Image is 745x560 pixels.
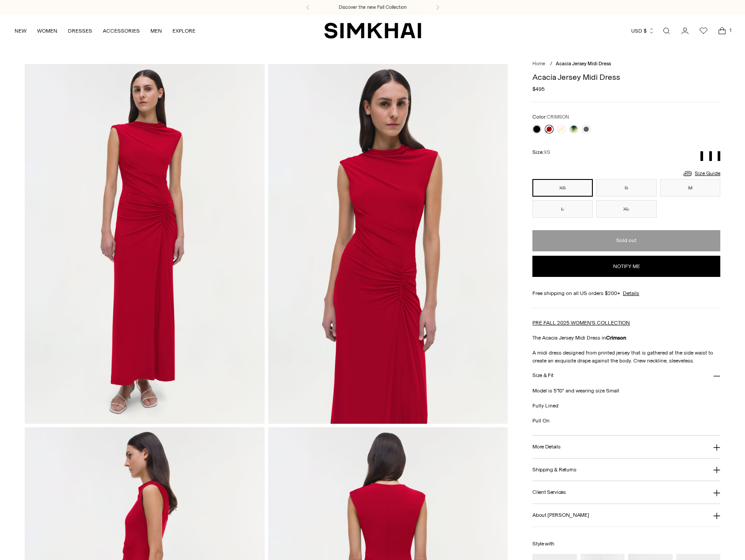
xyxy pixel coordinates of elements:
a: Size Guide [682,168,720,179]
button: About [PERSON_NAME] [532,504,720,526]
label: Color: [532,113,569,121]
a: MEN [150,21,162,41]
h3: Size & Fit [532,373,554,378]
h1: Acacia Jersey Midi Dress [532,73,720,81]
span: $495 [532,85,545,93]
a: Open cart modal [713,22,731,40]
img: Acacia Jersey Midi Dress [25,64,265,424]
p: Pull On [532,417,720,425]
button: Size & Fit [532,365,720,387]
button: Shipping & Returns [532,459,720,481]
button: XS [532,179,593,197]
button: M [660,179,721,197]
a: Details [623,289,639,297]
div: / [550,60,552,68]
span: Acacia Jersey Midi Dress [556,61,611,67]
a: Open search modal [658,22,675,40]
span: XS [544,149,550,155]
img: Acacia Jersey Midi Dress [268,64,508,424]
button: Client Services [532,481,720,504]
h6: Style with [532,541,720,547]
h3: About [PERSON_NAME] [532,512,589,518]
p: A midi dress designed from printed jersey that is gathered at the side waist to create an exquisi... [532,349,720,365]
h3: More Details [532,444,560,450]
span: 1 [726,26,734,34]
strong: Crimson [606,335,626,341]
a: WOMEN [37,21,57,41]
button: XL [596,200,657,218]
a: EXPLORE [172,21,195,41]
a: Home [532,61,545,67]
button: Notify me [532,256,720,277]
a: Discover the new Fall Collection [339,4,407,11]
nav: breadcrumbs [532,60,720,68]
a: ACCESSORIES [103,21,140,41]
a: Go to the account page [676,22,694,40]
label: Size: [532,148,550,157]
h3: Client Services [532,489,566,495]
a: PRE FALL 2025 WOMEN'S COLLECTION [532,320,630,326]
h3: Shipping & Returns [532,467,577,473]
button: More Details [532,436,720,458]
button: L [532,200,593,218]
button: S [596,179,657,197]
p: The Acacia Jersey Midi Dress in [532,334,720,342]
button: USD $ [631,21,655,41]
p: Fully Lined [532,402,720,410]
a: DRESSES [68,21,92,41]
span: CRIMSON [547,114,569,120]
a: Wishlist [695,22,712,40]
div: Free shipping on all US orders $200+ [532,289,720,297]
a: SIMKHAI [324,22,421,39]
a: NEW [15,21,26,41]
p: Model is 5'10" and wearing size Small [532,387,720,395]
